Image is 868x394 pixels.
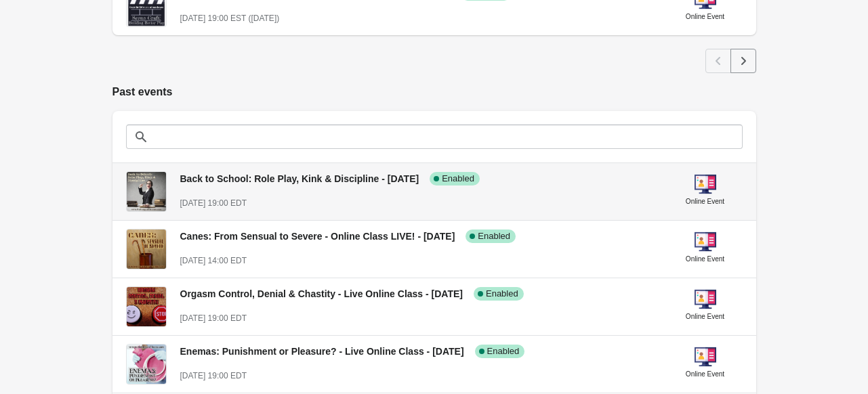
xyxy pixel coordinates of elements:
span: Enabled [442,173,474,184]
span: Enabled [478,231,510,242]
div: Online Event [686,253,724,266]
span: [DATE] 19:00 EST ([DATE]) [180,14,280,23]
div: Online Event [686,10,724,24]
img: Orgasm Control, Denial & Chastity - Live Online Class - June 26, 2025 [127,287,166,326]
span: [DATE] 19:00 EDT [180,313,247,323]
div: Online Event [686,310,724,324]
img: online-event-5d64391802a09ceff1f8b055f10f5880.png [695,173,716,195]
span: Enabled [486,288,518,299]
img: Back to School: Role Play, Kink & Discipline - September 11, 2025 [127,172,166,211]
span: [DATE] 14:00 EDT [180,256,247,265]
img: online-event-5d64391802a09ceff1f8b055f10f5880.png [695,231,716,253]
nav: Pagination [705,49,756,73]
img: online-event-5d64391802a09ceff1f8b055f10f5880.png [695,346,716,368]
span: Canes: From Sensual to Severe - Online Class LIVE! - [DATE] [180,231,455,242]
span: Back to School: Role Play, Kink & Discipline - [DATE] [180,173,419,184]
span: [DATE] 19:00 EDT [180,198,247,208]
span: Enemas: Punishment or Pleasure? - Live Online Class - [DATE] [180,346,464,357]
img: online-event-5d64391802a09ceff1f8b055f10f5880.png [695,288,716,310]
img: Canes: From Sensual to Severe - Online Class LIVE! - June 28, 2025 [127,229,166,269]
span: Orgasm Control, Denial & Chastity - Live Online Class - [DATE] [180,288,463,299]
h2: Past events [112,84,756,100]
button: Next [730,49,756,73]
img: Enemas: Punishment or Pleasure? - Live Online Class - June 23, 2025 [127,345,166,384]
span: Enabled [487,346,520,357]
span: [DATE] 19:00 EDT [180,371,247,380]
div: Online Event [686,368,724,381]
div: Online Event [686,195,724,209]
